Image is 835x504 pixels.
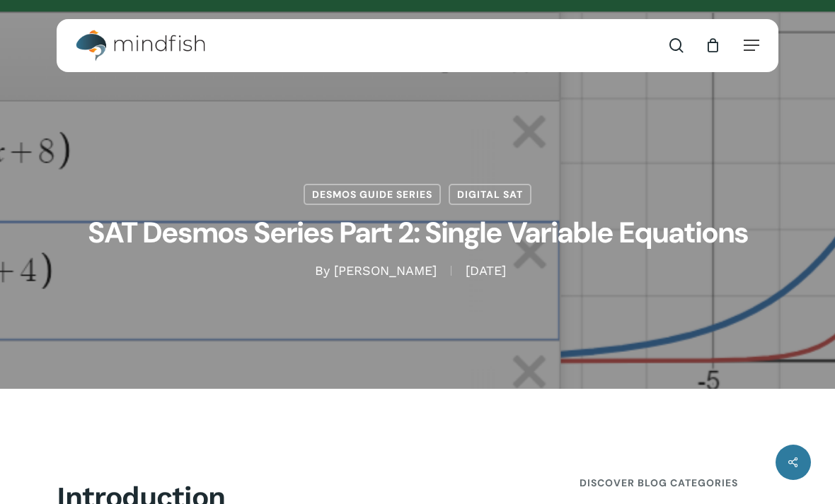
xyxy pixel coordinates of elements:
[315,266,330,276] span: By
[744,38,759,52] a: Navigation Menu
[580,470,778,496] h4: Discover Blog Categories
[304,184,441,205] a: Desmos Guide Series
[334,263,437,278] a: [PERSON_NAME]
[451,266,520,276] span: [DATE]
[449,184,531,205] a: Digital SAT
[705,37,720,53] a: Cart
[64,205,771,262] h1: SAT Desmos Series Part 2: Single Variable Equations
[57,19,778,72] header: Main Menu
